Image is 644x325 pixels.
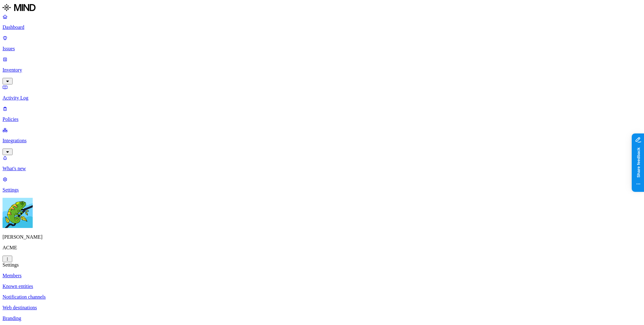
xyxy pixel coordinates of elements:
[3,316,641,321] a: Branding
[3,35,641,51] a: Issues
[3,245,641,251] p: ACME
[3,198,33,228] img: Yuval Meshorer
[3,284,641,289] a: Known entities
[3,155,641,171] a: What's new
[3,305,641,311] a: Web destinations
[3,67,641,73] p: Inventory
[3,273,641,279] a: Members
[3,24,641,30] p: Dashboard
[3,3,36,13] img: MIND
[3,3,641,14] a: MIND
[3,57,641,84] a: Inventory
[3,138,641,144] p: Integrations
[3,262,641,268] div: Settings
[3,187,641,193] p: Settings
[3,127,641,154] a: Integrations
[3,95,641,101] p: Activity Log
[3,294,641,300] a: Notification channels
[3,106,641,122] a: Policies
[3,166,641,171] p: What's new
[3,14,641,30] a: Dashboard
[3,84,641,101] a: Activity Log
[3,116,641,122] p: Policies
[3,46,641,51] p: Issues
[3,176,641,193] a: Settings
